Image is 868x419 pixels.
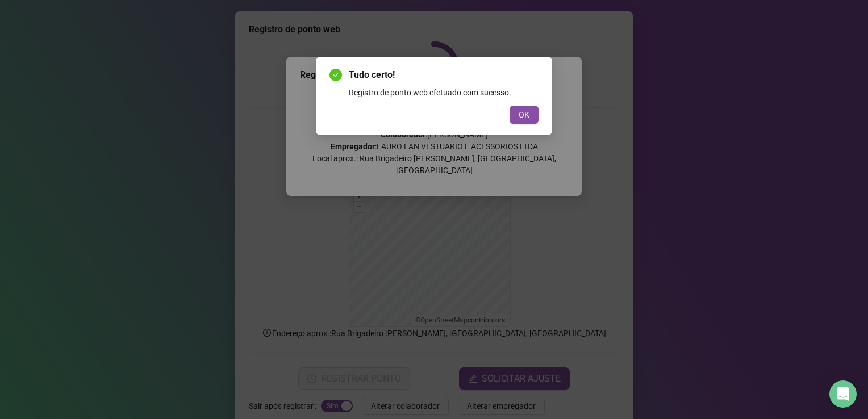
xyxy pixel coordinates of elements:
[829,380,857,408] div: Open Intercom Messenger
[349,68,539,82] span: Tudo certo!
[519,108,529,121] span: OK
[329,69,342,81] span: check-circle
[349,86,539,99] div: Registro de ponto web efetuado com sucesso.
[510,106,539,124] button: OK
